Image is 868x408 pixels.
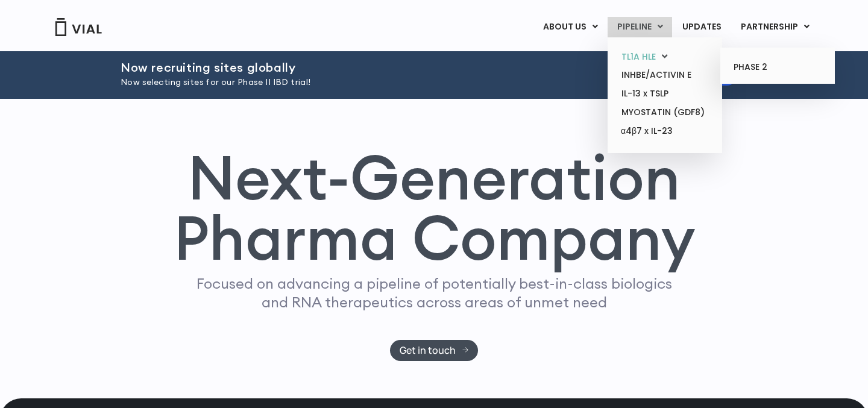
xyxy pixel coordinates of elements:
a: INHBE/ACTIVIN E [612,66,717,84]
a: ABOUT USMenu Toggle [533,17,607,37]
p: Now selecting sites for our Phase II IBD trial! [121,76,618,89]
h2: Now recruiting sites globally [121,61,618,74]
a: Get in touch [390,340,479,361]
a: UPDATES [673,17,731,37]
h1: Next-Generation Pharma Company [173,147,695,269]
span: Get in touch [400,346,456,355]
a: α4β7 x IL-23 [612,122,717,141]
a: PHASE 2 [725,58,830,77]
img: Vial Logo [54,18,102,36]
a: MYOSTATIN (GDF8) [612,103,717,122]
a: PIPELINEMenu Toggle [608,17,672,37]
a: IL-13 x TSLP [612,84,717,103]
p: Focused on advancing a pipeline of potentially best-in-class biologics and RNA therapeutics acros... [191,274,677,312]
a: PARTNERSHIPMenu Toggle [731,17,819,37]
a: TL1A HLEMenu Toggle [612,48,717,66]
